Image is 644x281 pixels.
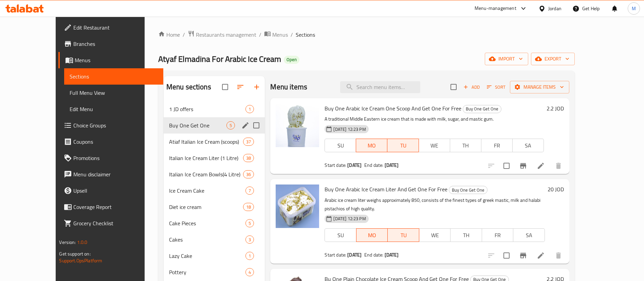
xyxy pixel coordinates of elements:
[73,219,158,227] span: Grocery Checklist
[485,230,511,240] span: FR
[453,141,479,151] span: TH
[188,30,256,39] a: Restaurants management
[340,81,420,93] input: search
[537,251,545,260] a: Edit menu item
[270,82,307,92] h2: Menu items
[390,141,416,151] span: TU
[75,56,158,64] span: Menus
[259,31,261,39] li: /
[450,228,482,242] button: TH
[325,115,544,123] p: A traditional Middle Eastern ice cream that is made with milk, sugar, and mastic gum.
[364,161,383,170] span: End date:
[164,117,265,134] div: Buy One Get One5edit
[272,31,288,39] span: Menus
[73,203,158,211] span: Coverage Report
[356,228,388,242] button: MO
[169,235,246,244] span: Cakes
[419,139,450,152] button: WE
[246,106,254,112] span: 1
[390,230,417,240] span: TU
[482,228,513,242] button: FR
[328,141,353,151] span: SU
[499,159,514,173] span: Select to update
[499,248,514,263] span: Select to update
[226,121,235,129] div: items
[328,230,353,240] span: SU
[158,30,575,39] nav: breadcrumb
[58,19,163,36] a: Edit Restaurant
[73,138,158,146] span: Coupons
[356,139,387,152] button: MO
[461,82,482,92] button: Add
[70,105,158,113] span: Edit Menu
[169,138,243,146] span: Atiaf Italian Ice Cream (scoops)
[169,187,246,195] span: Ice Cream Cake
[243,170,254,178] div: items
[58,182,163,199] a: Upsell
[449,186,487,194] span: Buy One Get One
[484,141,510,151] span: FR
[245,105,254,113] div: items
[169,154,243,162] span: Italian Ice Cream Liter (1 Litre)
[388,228,419,242] button: TU
[245,235,254,244] div: items
[169,252,246,260] div: Lazy Cake
[169,170,243,178] span: Italian Ice Cream Bowls(4 Litre)
[276,185,319,228] img: Buy One Arabic Ice Cream Liter And Get One For Free
[64,101,163,117] a: Edit Menu
[385,250,399,259] b: [DATE]
[246,188,254,194] span: 7
[359,141,385,151] span: MO
[475,4,516,13] div: Menu-management
[463,105,501,113] span: Buy One Get One
[243,204,254,210] span: 18
[73,154,158,162] span: Promotions
[481,139,513,152] button: FR
[291,31,293,39] li: /
[164,134,265,150] div: Atiaf Italian Ice Cream (scoops)37
[158,51,281,67] span: Atyaf Elmadina For Arabic Ice Cream
[513,228,545,242] button: SA
[347,161,362,170] b: [DATE]
[58,215,163,231] a: Grocery Checklist
[196,31,256,39] span: Restaurants management
[164,101,265,117] div: 1 JD offers1
[461,82,482,92] span: Add item
[548,185,564,194] h6: 20 JOD
[446,80,461,94] span: Select section
[164,199,265,215] div: Diet ice cream18
[482,82,510,92] span: Sort items
[246,253,254,259] span: 1
[243,139,254,145] span: 37
[296,31,315,39] span: Sections
[77,238,88,247] span: 1.0.0
[531,53,575,65] button: export
[64,85,163,101] a: Full Menu View
[73,40,158,48] span: Branches
[245,187,254,195] div: items
[515,141,541,151] span: SA
[59,238,76,247] span: Version:
[58,150,163,166] a: Promotions
[164,231,265,248] div: Cakes3
[485,82,507,92] button: Sort
[169,203,243,211] div: Diet ice cream
[550,247,567,264] button: delete
[512,139,544,152] button: SA
[169,121,227,129] div: Buy One Get One
[249,79,265,95] button: Add section
[245,219,254,227] div: items
[166,82,211,92] h2: Menu sections
[331,126,368,133] span: [DATE] 12:23 PM
[58,36,163,52] a: Branches
[490,55,523,63] span: import
[245,268,254,276] div: items
[59,256,102,265] a: Support.OpsPlatform
[169,219,246,227] div: Cake Pieces
[450,139,481,152] button: TH
[232,79,249,95] span: Sort sections
[243,203,254,211] div: items
[449,186,487,194] div: Buy One Get One
[387,139,419,152] button: TU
